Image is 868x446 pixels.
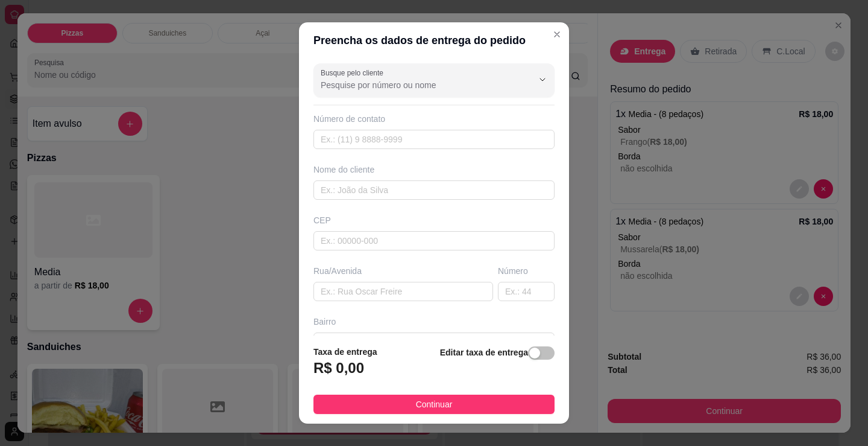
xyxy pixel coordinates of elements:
button: Continuar [313,395,555,414]
div: Rua/Avenida [313,265,493,277]
div: Bairro [313,316,555,328]
header: Preencha os dados de entrega do pedido [299,22,569,59]
span: Continuar [416,398,453,411]
input: Ex.: Bairro Jardim [313,333,555,352]
div: Número de contato [313,113,555,125]
div: Número [498,265,555,277]
h3: R$ 0,00 [313,358,364,378]
div: CEP [313,214,555,226]
strong: Taxa de entrega [313,347,377,357]
button: Show suggestions [533,70,552,89]
button: Close [547,25,567,44]
input: Ex.: João da Silva [313,180,555,200]
input: Ex.: Rua Oscar Freire [313,282,493,301]
strong: Editar taxa de entrega [440,348,528,357]
label: Busque pelo cliente [321,68,388,78]
input: Busque pelo cliente [321,79,514,91]
input: Ex.: 00000-000 [313,231,555,250]
div: Nome do cliente [313,164,555,176]
input: Ex.: (11) 9 8888-9999 [313,130,555,149]
input: Ex.: 44 [498,282,555,301]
